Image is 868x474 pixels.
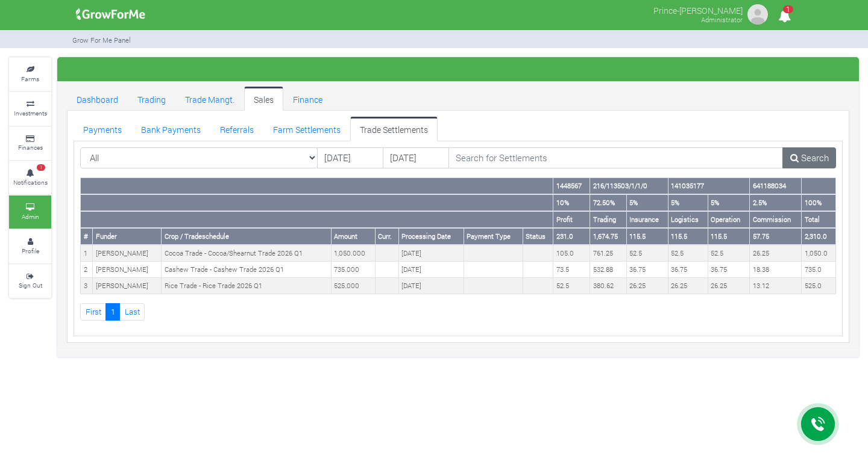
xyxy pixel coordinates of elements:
td: 26.25 [626,278,668,294]
a: Last [119,303,145,321]
a: 1 Notifications [9,161,51,194]
i: Notifications [773,2,796,29]
th: 72.50% [590,194,626,211]
td: 13.12 [750,278,802,294]
th: 1,674.75 [590,228,626,245]
a: 1 [105,303,120,321]
th: Crop / Tradeschedule [162,228,331,245]
td: 1 [81,245,93,261]
td: 52.5 [668,245,708,261]
td: 36.75 [668,262,708,278]
p: Prince-[PERSON_NAME] [653,2,743,17]
small: Finances [18,143,43,152]
th: Profit [553,211,590,228]
th: 5% [708,194,749,211]
th: 57.75 [750,228,802,245]
th: 5% [626,194,668,211]
th: 2.5% [750,194,802,211]
td: 1,050.000 [331,245,375,261]
img: growforme image [746,2,770,26]
small: Farms [21,75,39,83]
th: Commission [750,211,802,228]
td: 525.0 [802,278,836,294]
input: DD/MM/YYYY [383,147,449,169]
td: 52.5 [626,245,668,261]
a: Investments [9,92,51,125]
nav: Page Navigation [80,303,836,321]
th: 115.5 [668,228,708,245]
td: 18.38 [750,262,802,278]
a: Admin [9,195,51,229]
a: Dashboard [67,87,128,111]
td: Cocoa Trade - Cocoa/Shearnut Trade 2026 Q1 [162,245,331,261]
td: 52.5 [708,245,749,261]
th: 141035177 [668,178,749,194]
th: Trading [590,211,626,228]
span: 1 [37,164,45,171]
img: growforme image [72,2,149,26]
td: 380.62 [590,278,626,294]
th: 115.5 [708,228,749,245]
small: Administrator [701,15,743,24]
th: 1448567 [553,178,590,194]
th: Processing Date [398,228,464,245]
td: Rice Trade - Rice Trade 2026 Q1 [162,278,331,294]
th: Operation [708,211,749,228]
td: [DATE] [398,278,464,294]
th: 10% [553,194,590,211]
td: [DATE] [398,262,464,278]
td: 36.75 [708,262,749,278]
small: Admin [22,212,39,221]
td: 761.25 [590,245,626,261]
small: Notifications [13,178,48,186]
td: 26.25 [708,278,749,294]
th: Insurance [626,211,668,228]
a: Search [782,147,836,169]
td: [PERSON_NAME] [93,278,162,294]
th: # [81,228,93,245]
small: Investments [14,109,47,117]
small: Profile [22,247,39,255]
a: First [80,303,106,321]
input: DD/MM/YYYY [317,147,383,169]
th: 5% [668,194,708,211]
td: 105.0 [553,245,590,261]
td: 2 [81,262,93,278]
td: [PERSON_NAME] [93,245,162,261]
td: 1,050.0 [802,245,836,261]
td: Cashew Trade - Cashew Trade 2026 Q1 [162,262,331,278]
td: 52.5 [553,278,590,294]
a: Profile [9,230,51,263]
a: Payments [74,117,131,141]
td: [PERSON_NAME] [93,262,162,278]
td: 525.000 [331,278,375,294]
td: 36.75 [626,262,668,278]
th: 231.0 [553,228,590,245]
td: 26.25 [750,245,802,261]
td: [DATE] [398,245,464,261]
a: Farms [9,58,51,91]
td: 73.5 [553,262,590,278]
a: Trade Settlements [350,117,438,141]
th: Logistics [668,211,708,228]
a: Sign Out [9,265,51,298]
th: Total [802,211,836,228]
th: Funder [93,228,162,245]
td: 3 [81,278,93,294]
th: Amount [331,228,375,245]
a: Finance [283,87,332,111]
a: Trading [128,87,175,111]
th: Payment Type [464,228,523,245]
th: Status [523,228,553,245]
th: 115.5 [626,228,668,245]
small: Sign Out [19,281,42,289]
a: Sales [244,87,283,111]
input: Search for Settlements [448,147,784,169]
a: Referrals [210,117,263,141]
th: 216/113503/1/1/0 [590,178,668,194]
small: Grow For Me Panel [72,35,131,45]
th: 100% [802,194,836,211]
th: 641188034 [750,178,802,194]
a: 1 [773,11,796,23]
th: Curr. [375,228,398,245]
